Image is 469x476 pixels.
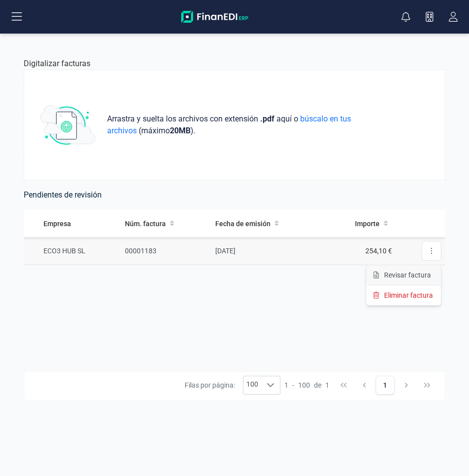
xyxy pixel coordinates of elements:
[260,114,274,123] strong: .pdf
[376,376,394,395] button: Page 1
[40,105,95,145] img: subir_archivo
[43,219,71,229] span: Empresa
[125,219,166,229] span: Núm. factura
[384,290,433,300] span: Eliminar factura
[314,380,321,390] span: de
[170,126,191,135] strong: 20 MB
[243,376,261,394] span: 100
[366,265,441,285] button: Revisar factura
[298,380,310,390] span: 100
[355,219,380,229] span: Importe
[418,376,436,395] button: Last Page
[121,237,211,265] td: 00001183
[355,376,374,395] button: Previous Page
[103,113,429,137] p: aquí o (máximo ) .
[181,11,248,23] img: Logo Finanedi
[384,270,431,280] span: Revisar factura
[334,376,353,395] button: First Page
[325,380,329,390] span: 1
[24,237,121,265] td: ECO3 HUB SL
[284,380,329,390] div: -
[24,188,445,202] h6: Pendientes de revisión
[365,247,392,255] span: 254,10 €
[24,58,90,70] p: Digitalizar facturas
[185,376,280,395] div: Filas por página:
[284,380,288,390] span: 1
[366,285,441,305] button: Eliminar factura
[211,237,323,265] td: [DATE]
[397,376,416,395] button: Next Page
[107,113,260,125] span: Arrastra y suelta los archivos con extensión
[215,219,271,229] span: Fecha de emisión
